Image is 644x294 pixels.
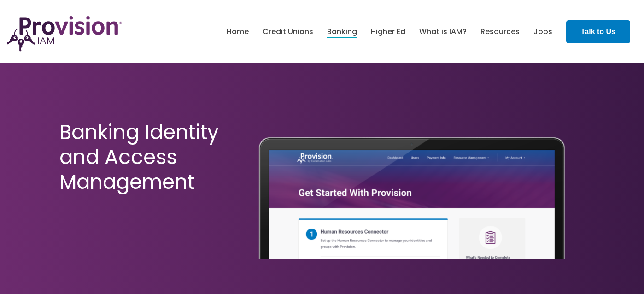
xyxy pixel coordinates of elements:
[581,28,615,35] strong: Talk to Us
[59,118,219,196] span: Banking Identity and Access Management
[327,24,357,40] a: Banking
[227,24,249,40] a: Home
[480,24,520,40] a: Resources
[7,16,122,52] img: ProvisionIAM-Logo-Purple
[533,24,552,40] a: Jobs
[263,24,313,40] a: Credit Unions
[419,24,467,40] a: What is IAM?
[371,24,405,40] a: Higher Ed
[220,17,559,47] nav: menu
[566,20,630,43] a: Talk to Us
